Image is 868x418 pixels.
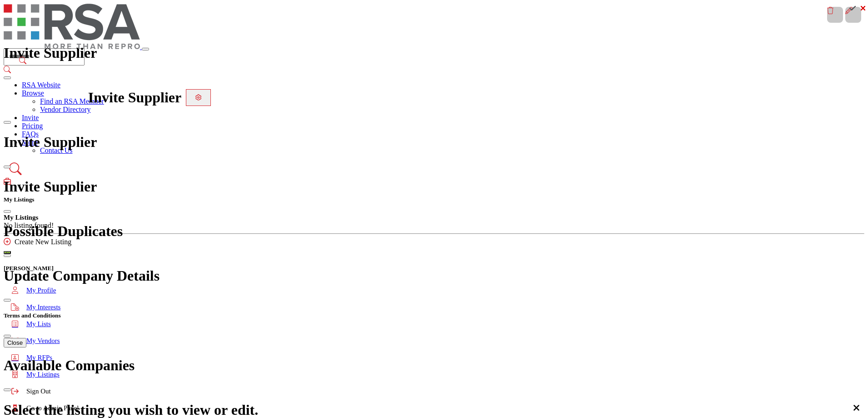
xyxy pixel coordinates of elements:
[26,320,51,328] span: My Lists
[4,134,864,151] h1: Invite Supplier
[845,7,861,23] div: Aspect Ratio:6:1,Size:1200x200px
[40,97,104,105] a: Find an RSA Member
[26,388,51,395] span: Sign Out
[4,76,11,79] button: Close
[4,166,11,168] button: Close
[4,388,11,391] button: Close
[22,89,44,97] a: Browse
[26,354,52,362] span: My RFPs
[22,81,60,89] a: RSA Website
[22,122,43,130] a: Pricing
[26,371,60,378] span: My Listings
[4,357,864,374] h1: Available Companies
[26,303,60,311] span: My Interests
[4,214,38,221] b: My Listings
[4,4,140,49] img: site Logo
[88,89,181,106] h1: Invite Supplier
[4,223,864,240] h1: Possible Duplicates
[4,238,864,246] div: Create New Listing
[4,178,864,203] div: My Listings
[26,337,60,345] span: My Vendors
[40,106,91,113] a: Vendor Directory
[4,254,11,257] button: Close
[4,265,864,272] h5: [PERSON_NAME]
[22,114,39,121] a: Invite
[4,312,864,319] h5: Terms and Conditions
[4,210,11,213] button: Close
[4,299,11,302] button: Close
[4,335,11,337] button: Close
[142,48,149,50] button: Toggle navigation
[26,287,56,294] span: My Profile
[4,45,864,61] h1: Invite Supplier
[4,159,27,178] a: Search
[4,178,864,195] h1: Invite Supplier
[4,267,864,284] h1: Update Company Details
[4,196,864,203] h5: My Listings
[4,338,26,347] button: Close
[4,213,864,246] div: My Listings
[4,121,11,124] button: Close
[22,130,39,138] a: FAQs
[4,222,864,230] div: No listing found!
